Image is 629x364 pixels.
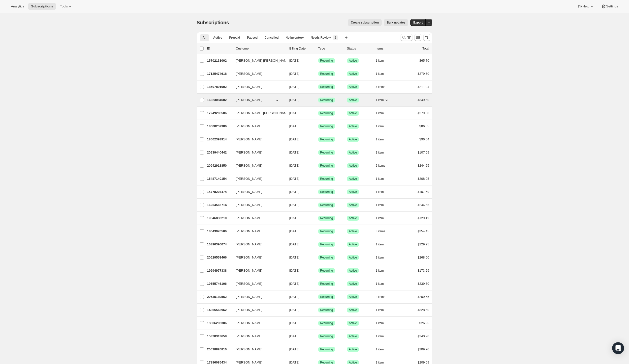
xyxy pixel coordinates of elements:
span: [DATE] [289,242,300,246]
p: 18608259386 [207,124,232,129]
span: $107.59 [418,190,429,194]
span: Active [349,229,357,233]
button: Analytics [8,3,27,10]
div: 17249206586[PERSON_NAME] [PERSON_NAME][DATE]SuccessRecurringSuccessActive1 item$279.60 [207,110,429,117]
span: [PERSON_NAME] [PERSON_NAME] [236,58,290,63]
button: Customize table column order and visibility [414,34,421,41]
p: 19694977338 [207,268,232,273]
button: 3 items [376,228,391,235]
button: [PERSON_NAME] [233,135,283,143]
span: Recurring [320,177,333,181]
span: Recurring [320,256,333,260]
p: 19555746106 [207,281,232,286]
span: 1 item [376,177,384,181]
button: 1 item [376,202,389,208]
span: $240.90 [418,334,429,338]
span: 1 item [376,190,384,194]
button: 1 item [376,333,389,340]
span: [DATE] [289,347,300,351]
span: [DATE] [289,321,300,325]
span: Active [349,98,357,102]
button: [PERSON_NAME] [233,345,283,353]
button: Subscriptions [28,3,56,10]
div: 15487140154[PERSON_NAME][DATE]SuccessRecurringSuccessActive1 item$208.05 [207,175,429,182]
p: 16323084602 [207,98,232,103]
span: Active [349,334,357,338]
p: 18602393914 [207,137,232,142]
span: 1 item [376,98,384,102]
span: [PERSON_NAME] [236,334,262,339]
span: [DATE] [289,334,300,338]
button: [PERSON_NAME] [233,280,283,288]
p: 20635189562 [207,294,232,299]
span: [DATE] [289,164,300,167]
span: Recurring [320,72,333,76]
span: $328.50 [418,308,429,312]
p: 20939440442 [207,150,232,155]
p: 16254566714 [207,203,232,208]
button: [PERSON_NAME] [233,162,283,170]
span: $209.70 [418,347,429,351]
span: [DATE] [289,85,300,89]
span: Recurring [320,334,333,338]
span: [PERSON_NAME] [236,98,262,103]
p: Customer [236,46,285,51]
span: Prepaid [229,36,240,40]
span: Recurring [320,242,333,246]
div: 20635189562[PERSON_NAME][DATE]SuccessRecurringSuccessActive2 items$209.65 [207,293,429,300]
p: 18643976506 [207,229,232,234]
span: $239.60 [418,282,429,286]
span: Recurring [320,190,333,194]
p: 14865563962 [207,308,232,312]
button: 1 item [376,320,389,327]
span: $268.50 [418,256,429,259]
span: [DATE] [289,203,300,207]
span: Active [349,242,357,246]
div: 20939440442[PERSON_NAME][DATE]SuccessRecurringSuccessActive1 item$107.59 [207,149,429,156]
span: [DATE] [289,111,300,115]
span: No inventory [285,36,304,40]
span: 1 item [376,308,384,312]
button: [PERSON_NAME] [233,319,283,327]
span: [DATE] [289,282,300,286]
span: Paused [247,36,258,40]
span: [PERSON_NAME] [PERSON_NAME] [236,111,290,116]
span: 1 item [376,151,384,155]
span: Cancelled [265,36,279,40]
button: 1 item [376,280,389,287]
button: 1 item [376,97,389,104]
span: Active [349,269,357,273]
div: 14865563962[PERSON_NAME][DATE]SuccessRecurringSuccessActive1 item$328.50 [207,307,429,313]
span: $354.45 [418,229,429,233]
p: 17125474618 [207,71,232,76]
p: 18606293306 [207,321,232,326]
span: $211.04 [418,85,429,89]
span: Recurring [320,124,333,128]
span: [PERSON_NAME] [236,124,262,129]
span: Active [349,347,357,351]
button: 4 items [376,83,391,90]
span: Subscriptions [197,20,229,25]
span: $173.29 [418,269,429,272]
span: [PERSON_NAME] [236,281,262,286]
span: Recurring [320,269,333,273]
span: 1 item [376,256,384,260]
span: [PERSON_NAME] [236,163,262,168]
span: [PERSON_NAME] [236,71,262,76]
span: Active [349,111,357,115]
button: [PERSON_NAME] [233,306,283,314]
span: 1 item [376,242,384,246]
span: [DATE] [289,216,300,220]
span: [PERSON_NAME] [236,242,262,247]
span: Needs Review [311,36,331,40]
span: Active [349,256,357,260]
span: [PERSON_NAME] [236,176,262,181]
span: [DATE] [289,295,300,299]
span: $129.49 [418,216,429,220]
span: [DATE] [289,151,300,154]
button: 1 item [376,110,389,117]
span: [PERSON_NAME] [236,321,262,326]
span: [PERSON_NAME] [236,189,262,194]
button: Settings [598,3,621,10]
div: 18643976506[PERSON_NAME][DATE]SuccessRecurringSuccessActive3 items$354.45 [207,228,429,235]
